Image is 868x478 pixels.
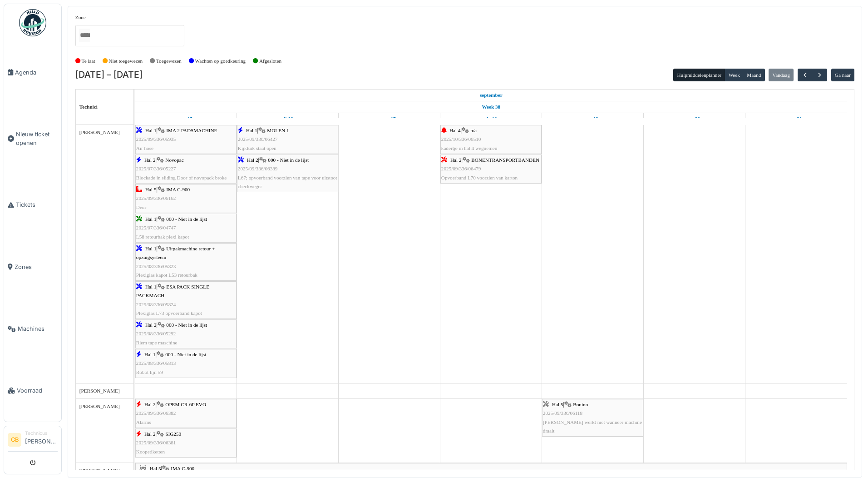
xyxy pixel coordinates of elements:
div: | [136,215,236,241]
span: Hal 4 [449,128,461,133]
span: Air hose [136,145,153,151]
span: Plexiglas L73 opvoerband kapot [136,310,202,316]
span: 2025/07/336/04747 [136,225,176,230]
span: Riem tape maschine [136,340,178,345]
span: [PERSON_NAME] [79,388,120,393]
span: Uitpakmachine retour + opzuigsysteem [136,246,215,260]
span: Agenda [15,68,58,77]
div: | [136,126,236,153]
span: kadertje in hal 4 wegnemen [441,145,498,151]
a: Week 38 [479,101,503,113]
label: Afgesloten [259,57,281,65]
span: Tickets [16,200,58,209]
a: Nieuw ticket openen [4,103,61,174]
span: Kijkluik staat open [238,145,276,151]
span: n/a [470,128,477,133]
div: | [136,244,236,279]
span: 2025/09/336/06427 [238,136,278,142]
label: Te laat [82,57,95,65]
span: Hal 2 [144,402,156,407]
span: [PERSON_NAME] werkt niet wanneer machine draait [543,419,642,433]
span: 2025/09/336/05935 [136,136,176,142]
span: Hal 2 [144,157,156,163]
span: Blockade in sliding Door of novopack broke [136,175,227,180]
div: | [238,126,337,153]
span: Hal 1 [145,284,157,289]
span: [PERSON_NAME] [79,403,120,409]
a: 15 september 2025 [177,113,195,124]
span: 2025/09/336/06118 [543,410,582,416]
div: | [136,430,236,456]
button: Ga naar [831,69,855,81]
div: | [441,126,541,153]
a: 15 september 2025 [478,90,505,101]
a: Tickets [4,174,61,236]
button: Vandaag [769,69,794,81]
span: L67; opvoerband voorzien van tape voor uitstoot checkweger [238,175,337,189]
a: 19 september 2025 [585,113,601,124]
span: Hal 5 [552,402,563,407]
span: ESA PACK SINGLE PACKMACH [136,284,209,298]
span: Nieuw ticket openen [16,130,58,147]
button: Volgende [812,69,827,82]
h2: [DATE] – [DATE] [75,70,143,80]
a: Voorraad [4,360,61,422]
span: 2025/08/336/05813 [136,360,176,366]
span: Hal 1 [145,128,157,133]
label: Wachten op goedkeuring [195,57,246,65]
a: 20 september 2025 [687,113,703,124]
div: | [136,185,236,212]
label: Niet toegewezen [108,57,143,65]
label: Toegewezen [156,57,182,65]
span: Hal 2 [247,157,258,163]
span: IMA C-900 [171,466,194,471]
span: SIG250 [165,431,181,437]
a: Agenda [4,41,61,103]
button: Vorige [798,69,813,82]
label: Zone [75,14,86,21]
span: Hal 5 [145,187,157,192]
span: 000 - Niet in de lijst [166,216,207,222]
span: Deur [136,204,146,210]
span: 2025/09/336/06382 [136,410,176,416]
a: Zones [4,236,61,298]
a: 16 september 2025 [280,113,295,124]
button: Week [725,69,744,81]
span: Hal 1 [145,246,157,251]
span: Robot lijn 59 [136,369,163,375]
span: Hal 1 [145,216,157,222]
span: Hal 2 [145,322,157,328]
span: 2025/07/336/05227 [136,166,176,171]
span: 2025/09/336/06389 [238,166,278,171]
span: BONENTRANSPORTBANDEN [471,157,539,163]
div: | [136,350,236,377]
span: IMA 2 PADSMACHINE [166,128,217,133]
div: | [136,156,236,182]
span: 2025/09/336/06479 [441,166,481,171]
span: Hal 1 [144,352,156,357]
span: Koopetiketten [136,449,165,454]
li: CB [8,433,21,447]
span: OPEM CR-6P EVO [165,402,206,407]
span: 2025/08/336/05823 [136,264,176,269]
input: Alles [79,29,90,42]
li: [PERSON_NAME] [25,430,58,449]
span: 2025/08/336/05292 [136,331,176,336]
div: | [136,283,236,318]
span: Bonino [573,402,588,407]
span: Novopac [165,157,183,163]
div: | [543,400,642,435]
span: 2025/10/336/06510 [441,136,481,142]
span: 2025/08/336/05824 [136,302,176,307]
div: | [441,156,541,182]
a: 18 september 2025 [483,113,499,124]
button: Hulpmiddelenplanner [673,69,725,81]
div: | [238,156,337,191]
span: Hal 2 [450,157,462,163]
a: 21 september 2025 [789,113,804,124]
a: CB Technicus[PERSON_NAME] [8,430,58,452]
span: MOLEN 1 [267,128,289,133]
span: [PERSON_NAME] [79,468,120,473]
div: | [136,321,236,347]
div: Technicus [25,430,58,437]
